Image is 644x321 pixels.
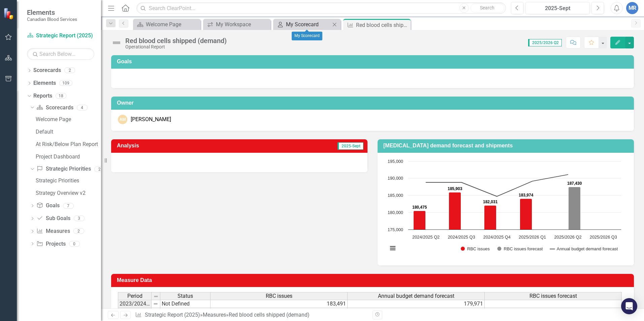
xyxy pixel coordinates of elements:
[519,193,534,198] text: 183,974
[118,300,152,308] td: 2023/2024 Q1
[117,277,631,283] h3: Measure Data
[125,37,227,44] div: Red blood cells shipped (demand)
[569,187,581,229] path: 2025/2026 Q2, 187,430. RBC issues forecast.
[497,246,543,251] button: Show RBC issues forecast
[520,199,532,229] path: 2025/2026 Q1, 183,974. RBC issues.
[118,308,152,316] td: 2023/2024 Q2
[160,308,211,316] td: Not Defined
[205,20,269,29] a: My Workspace
[63,203,74,209] div: 7
[125,44,227,49] div: Operational Report
[36,202,59,210] a: Goals
[36,215,70,222] a: Sub Goals
[73,228,84,234] div: 2
[131,116,171,123] div: [PERSON_NAME]
[56,93,66,99] div: 18
[64,68,75,73] div: 2
[229,312,310,318] div: Red blood cells shipped (demand)
[412,205,427,210] text: 180,475
[292,32,322,40] div: My Scorecard
[36,154,101,160] div: Project Dashboard
[3,8,15,20] img: ClearPoint Strategy
[211,300,348,308] td: 183,491
[621,298,637,314] div: Open Intercom Messenger
[146,20,199,29] div: Welcome Page
[519,235,546,240] text: 2025/2026 Q1
[33,92,52,100] a: Reports
[448,235,475,240] text: 2024/2025 Q3
[528,39,562,46] span: 2025/2026 Q2
[388,193,403,198] text: 185,000
[483,200,498,204] text: 182,031
[348,308,485,316] td: 179,485
[388,210,403,215] text: 180,000
[203,312,226,318] a: Measures
[286,20,330,29] div: My Scorecard
[178,293,193,299] span: Status
[36,104,73,112] a: Scorecards
[480,5,494,10] span: Search
[388,244,397,253] button: View chart menu, Chart
[554,235,581,240] text: 2025/2026 Q2
[33,67,61,74] a: Scorecards
[266,293,292,299] span: RBC issues
[77,105,88,110] div: 4
[626,2,638,14] button: MR
[384,158,624,259] svg: Interactive chart
[34,114,101,124] a: Welcome Page
[127,293,142,299] span: Period
[484,205,496,229] path: 2024/2025 Q4, 182,031. RBC issues.
[118,115,127,124] div: AM
[69,241,80,247] div: 0
[383,143,631,149] h3: [MEDICAL_DATA] demand forecast and shipments
[337,142,363,150] span: 2025-Sept
[135,20,199,29] a: Welcome Page
[111,37,122,48] img: Not Defined
[36,240,65,248] a: Projects
[160,300,211,308] td: Not Defined
[36,178,101,184] div: Strategic Priorities
[448,186,462,191] text: 185,903
[153,294,159,299] img: 8DAGhfEEPCf229AAAAAElFTkSuQmCC
[59,80,72,86] div: 109
[153,301,158,307] img: 8DAGhfEEPCf229AAAAAElFTkSuQmCC
[74,216,85,221] div: 3
[483,235,511,240] text: 2024/2025 Q4
[36,165,91,173] a: Strategic Priorities
[36,227,70,235] a: Measures
[567,181,582,186] text: 187,430
[529,293,577,299] span: RBC issues forecast
[36,116,101,122] div: Welcome Page
[34,139,101,149] a: At Risk/Below Plan Report
[388,227,403,232] text: 175,000
[216,20,269,29] div: My Workspace
[211,308,348,316] td: 181,385
[27,32,94,40] a: Strategic Report (2025)
[27,48,94,60] input: Search Below...
[471,3,504,13] button: Search
[34,188,101,199] a: Strategy Overview v2
[412,235,440,240] text: 2024/2025 Q2
[461,246,490,251] button: Show RBC issues
[36,129,101,135] div: Default
[34,175,101,186] a: Strategic Priorities
[414,211,426,229] path: 2024/2025 Q2, 180,475. RBC issues.
[378,293,454,299] span: Annual budget demand forecast
[388,159,403,164] text: 195,000
[94,166,105,172] div: 2
[34,126,101,137] a: Default
[117,100,631,106] h3: Owner
[36,190,101,196] div: Strategy Overview v2
[36,141,101,147] div: At Risk/Below Plan Report
[550,246,618,251] button: Show Annual budget demand forecast
[34,151,101,162] a: Project Dashboard
[117,143,229,149] h3: Analysis
[528,4,587,12] div: 2025-Sept
[27,16,77,22] small: Canadian Blood Services
[525,2,590,14] button: 2025-Sept
[275,20,330,29] a: My Scorecard
[117,59,631,65] h3: Goals
[590,235,617,240] text: 2025/2026 Q3
[136,2,506,14] input: Search ClearPoint...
